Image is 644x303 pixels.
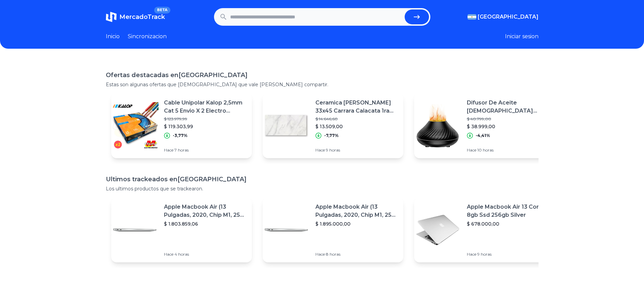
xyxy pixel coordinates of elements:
p: $ 13.509,00 [315,123,398,130]
a: Featured imageDifusor De Aceite [DEMOGRAPHIC_DATA] Gadnic Efecto Llama Fuego [PERSON_NAME]$ 40.79... [414,93,555,158]
p: Hace 9 horas [315,147,398,153]
p: Los ultimos productos que se trackearon. [106,185,539,192]
p: -3,77% [173,133,188,138]
p: Ceramica [PERSON_NAME] 33x45 Carrara Calacata 1ra [GEOGRAPHIC_DATA][PERSON_NAME] [315,99,398,115]
p: Hace 8 horas [315,252,398,257]
a: MercadoTrackBETA [106,11,165,22]
button: Iniciar sesion [505,32,539,41]
p: $ 1.895.000,00 [315,220,398,227]
a: Featured imageApple Macbook Air 13 Core I5 8gb Ssd 256gb Silver$ 678.000,00Hace 9 horas [414,197,555,262]
a: Featured imageCable Unipolar Kalop 2,5mm Cat 5 Envio X 2 Electro [PERSON_NAME]$ 123.979,99$ 119.3... [111,93,252,158]
p: Cable Unipolar Kalop 2,5mm Cat 5 Envio X 2 Electro [PERSON_NAME] [164,99,246,115]
p: Apple Macbook Air (13 Pulgadas, 2020, Chip M1, 256 Gb De Ssd, 8 Gb De Ram) - Plata [164,203,246,219]
p: -7,77% [324,133,339,138]
p: $ 119.303,99 [164,123,246,130]
span: MercadoTrack [119,13,165,21]
a: Featured imageApple Macbook Air (13 Pulgadas, 2020, Chip M1, 256 Gb De Ssd, 8 Gb De Ram) - Plata$... [263,197,403,262]
span: BETA [154,7,170,14]
h1: Ofertas destacadas en [GEOGRAPHIC_DATA] [106,70,539,80]
p: Hace 7 horas [164,147,246,153]
a: Sincronizacion [128,32,167,41]
h1: Ultimos trackeados en [GEOGRAPHIC_DATA] [106,174,539,184]
img: Featured image [414,206,461,254]
p: Difusor De Aceite [DEMOGRAPHIC_DATA] Gadnic Efecto Llama Fuego [PERSON_NAME] [467,99,549,115]
button: [GEOGRAPHIC_DATA] [468,13,539,21]
p: $ 40.799,00 [467,116,549,122]
a: Featured imageApple Macbook Air (13 Pulgadas, 2020, Chip M1, 256 Gb De Ssd, 8 Gb De Ram) - Plata$... [111,197,252,262]
img: Featured image [263,102,310,149]
p: $ 14.646,60 [315,116,398,122]
img: Argentina [468,14,476,20]
span: [GEOGRAPHIC_DATA] [478,13,539,21]
a: Inicio [106,32,120,41]
p: Apple Macbook Air 13 Core I5 8gb Ssd 256gb Silver [467,203,549,219]
p: Apple Macbook Air (13 Pulgadas, 2020, Chip M1, 256 Gb De Ssd, 8 Gb De Ram) - Plata [315,203,398,219]
p: $ 678.000,00 [467,220,549,227]
img: Featured image [414,102,461,149]
p: $ 1.803.859,06 [164,220,246,227]
p: $ 123.979,99 [164,116,246,122]
p: Hace 10 horas [467,147,549,153]
p: Hace 9 horas [467,252,549,257]
a: Featured imageCeramica [PERSON_NAME] 33x45 Carrara Calacata 1ra [GEOGRAPHIC_DATA][PERSON_NAME]$ 1... [263,93,403,158]
img: Featured image [111,206,159,254]
p: Estas son algunas ofertas que [DEMOGRAPHIC_DATA] que vale [PERSON_NAME] compartir. [106,81,539,88]
p: $ 38.999,00 [467,123,549,130]
img: Featured image [111,102,159,149]
p: Hace 4 horas [164,252,246,257]
img: Featured image [263,206,310,254]
img: MercadoTrack [106,11,117,22]
p: -4,41% [476,133,490,138]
